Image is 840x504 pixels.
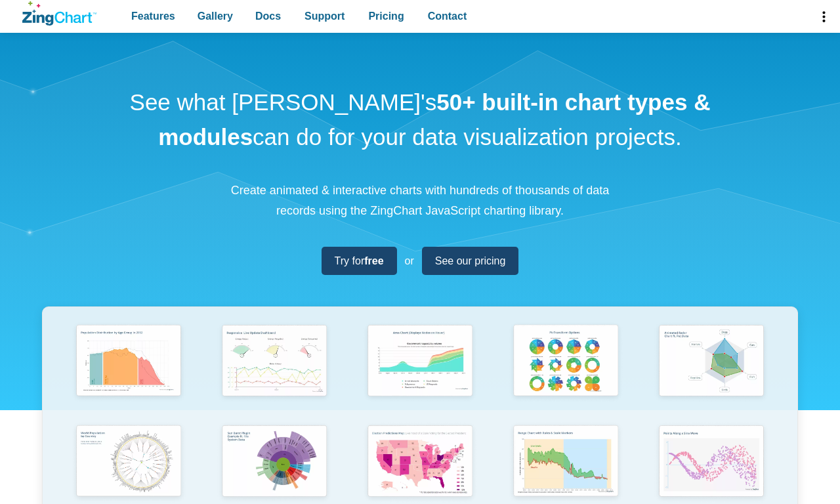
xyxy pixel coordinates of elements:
[362,320,478,404] img: Area Chart (Displays Nodes on Hover)
[639,320,784,421] a: Animated Radar Chart ft. Pet Data
[70,320,187,404] img: Population Distribution by Age Group in 2052
[493,320,639,421] a: Pie Transform Options
[158,89,710,150] strong: 50+ built-in chart types & modules
[435,252,506,270] span: See our pricing
[507,421,624,504] img: Range Chart with Rultes & Scale Markers
[198,7,233,25] span: Gallery
[56,320,201,421] a: Population Distribution by Age Group in 2052
[428,7,467,25] span: Contact
[201,320,347,421] a: Responsive Live Update Dashboard
[507,320,624,404] img: Pie Transform Options
[22,1,96,26] a: ZingChart Logo. Click to return to the homepage
[362,421,478,504] img: Election Predictions Map
[125,85,715,154] h1: See what [PERSON_NAME]'s can do for your data visualization projects.
[335,252,384,270] span: Try for
[422,247,519,275] a: See our pricing
[364,255,383,266] strong: free
[653,421,770,504] img: Points Along a Sine Wave
[70,421,187,504] img: World Population by Country
[405,252,414,270] span: or
[322,247,397,275] a: Try forfree
[255,7,281,25] span: Docs
[131,7,175,25] span: Features
[223,180,617,220] p: Create animated & interactive charts with hundreds of thousands of data records using the ZingCha...
[216,320,333,404] img: Responsive Live Update Dashboard
[653,320,770,404] img: Animated Radar Chart ft. Pet Data
[216,421,333,503] img: Sun Burst Plugin Example ft. File System Data
[368,7,404,25] span: Pricing
[347,320,493,421] a: Area Chart (Displays Nodes on Hover)
[304,7,345,25] span: Support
